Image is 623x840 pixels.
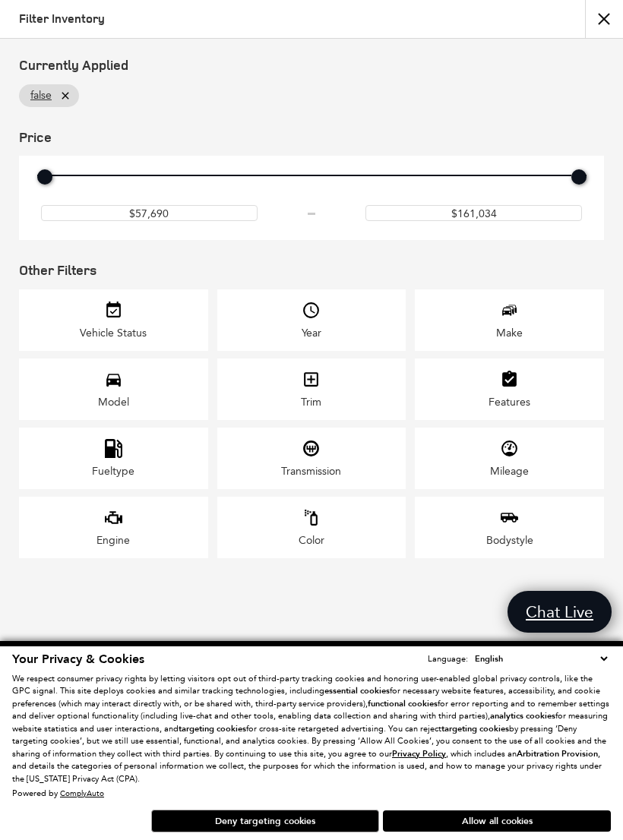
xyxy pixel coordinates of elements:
strong: targeting cookies [441,723,509,734]
button: Deny targeting cookies [151,810,379,832]
strong: functional cookies [368,698,438,709]
select: Language Select [471,652,611,666]
strong: essential cookies [324,685,390,696]
div: Language: [428,655,468,663]
span: Chat Live [518,602,601,622]
u: Privacy Policy [392,748,446,759]
a: Chat Live [508,591,612,633]
strong: targeting cookies [179,723,246,734]
a: ComplyAuto [60,788,104,798]
div: Powered by [12,789,104,798]
p: We respect consumer privacy rights by letting visitors opt out of third-party tracking cookies an... [12,673,611,786]
span: Your Privacy & Cookies [12,651,144,668]
strong: analytics cookies [490,710,555,722]
a: Privacy Policy [392,749,446,759]
button: Allow all cookies [383,810,611,832]
strong: Arbitration Provision [517,748,598,759]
